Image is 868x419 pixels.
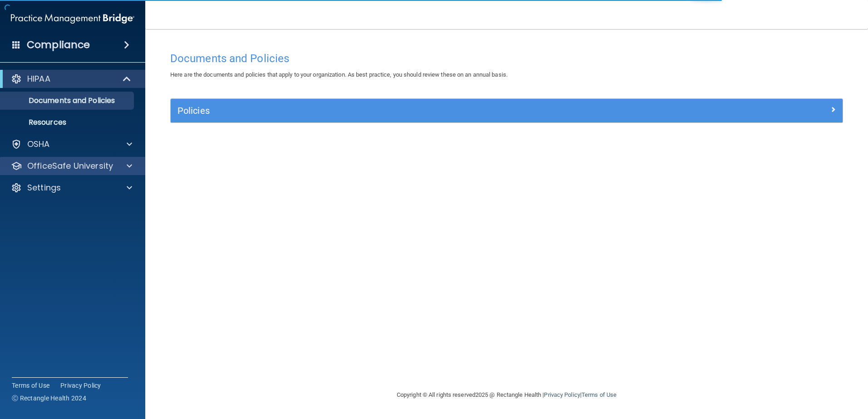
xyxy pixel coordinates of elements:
a: Terms of Use [582,391,616,398]
h5: Policies [178,106,668,116]
a: Policies [178,103,836,118]
p: Documents and Policies [6,96,130,105]
span: Ⓒ Rectangle Health 2024 [12,394,86,403]
p: OSHA [27,139,50,150]
a: OSHA [11,139,132,150]
a: HIPAA [11,73,132,84]
span: Here are the documents and policies that apply to your organization. As best practice, you should... [170,71,508,78]
a: OfficeSafe University [11,161,132,171]
a: Privacy Policy [544,391,580,398]
p: Resources [6,118,130,127]
p: Settings [27,182,61,193]
img: PMB logo [11,10,134,28]
p: OfficeSafe University [27,161,113,171]
a: Privacy Policy [60,381,101,390]
div: Copyright © All rights reserved 2025 @ Rectangle Health | | [341,380,672,409]
a: Terms of Use [12,381,49,390]
h4: Documents and Policies [170,53,843,64]
p: HIPAA [27,73,50,84]
a: Settings [11,182,132,193]
h4: Compliance [27,39,90,51]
